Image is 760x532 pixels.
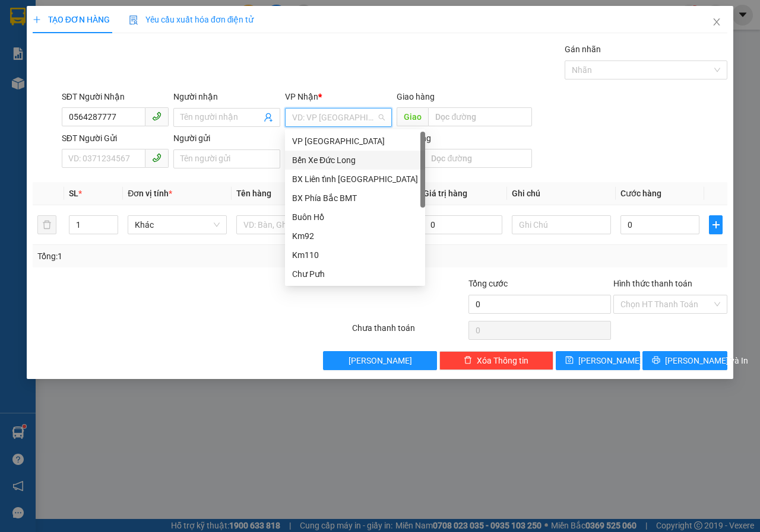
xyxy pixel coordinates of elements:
button: Close [700,6,733,39]
span: printer [652,356,660,365]
span: [PERSON_NAME] [349,354,412,367]
div: BX Liên tỉnh Đà Lạt [285,170,425,189]
div: Tổng: 1 [37,250,294,263]
span: phone [152,153,161,163]
button: [PERSON_NAME] [323,351,437,370]
div: VP Đà Lạt [285,132,425,151]
input: Ghi Chú [512,215,611,234]
div: Chưa thanh toán [351,321,467,342]
img: icon [129,15,138,25]
span: TẠO ĐƠN HÀNG [33,15,110,24]
span: Khác [135,216,220,234]
button: plus [709,215,723,234]
span: VP Nhận [285,92,318,101]
span: Tên hàng [236,189,271,198]
div: SĐT Người Gửi [62,132,169,145]
button: deleteXóa Thông tin [439,351,553,370]
div: SĐT Người Nhận [62,90,169,103]
div: BX Phía Bắc BMT [292,192,418,205]
button: delete [37,215,56,234]
span: phone [152,112,161,121]
div: Km110 [292,249,418,262]
div: Chư Pưh [285,265,425,283]
div: Buôn Hồ [285,208,425,227]
th: Ghi chú [507,182,616,205]
span: close [712,17,721,27]
span: delete [464,356,472,365]
div: Bến Xe Đức Long [292,154,418,167]
div: Bến Xe Đức Long [285,151,425,170]
div: BX Liên tỉnh [GEOGRAPHIC_DATA] [292,173,418,186]
button: save[PERSON_NAME] [556,351,641,370]
span: Xóa Thông tin [477,354,528,367]
label: Hình thức thanh toán [613,279,692,288]
label: Gán nhãn [565,44,601,54]
button: printer[PERSON_NAME] và In [642,351,727,370]
span: save [565,356,574,365]
span: Giao [397,107,428,126]
span: Giao hàng [397,92,435,101]
span: plus [33,15,41,24]
div: Km92 [292,230,418,243]
span: plus [710,220,722,230]
span: Cước hàng [620,189,661,198]
input: Dọc đường [428,107,531,126]
div: Chư Pưh [292,267,418,281]
span: Giá trị hàng [423,189,467,198]
div: Km92 [285,227,425,246]
div: Người nhận [173,90,280,103]
div: Người gửi [173,132,280,145]
span: Yêu cầu xuất hóa đơn điện tử [129,15,254,24]
input: Dọc đường [424,149,531,168]
div: BX Phía Bắc BMT [285,189,425,208]
div: VP [GEOGRAPHIC_DATA] [292,135,418,148]
span: Tổng cước [468,279,508,288]
div: Buôn Hồ [292,211,418,224]
span: user-add [264,113,273,122]
input: 0 [423,215,502,234]
span: SL [69,189,78,198]
span: [PERSON_NAME] và In [665,354,748,367]
span: Đơn vị tính [128,189,172,198]
span: [PERSON_NAME] [578,354,642,367]
input: VD: Bàn, Ghế [236,215,335,234]
div: Km110 [285,246,425,265]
